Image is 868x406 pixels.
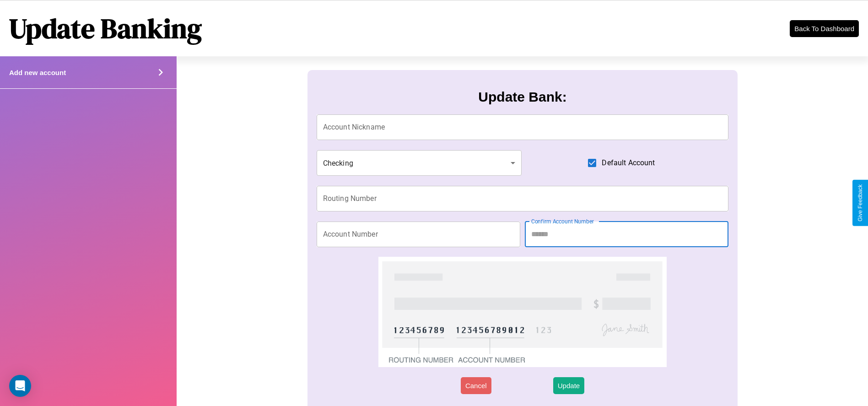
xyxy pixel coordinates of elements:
[378,257,667,367] img: check
[531,217,594,225] label: Confirm Account Number
[602,157,655,168] span: Default Account
[790,20,859,37] button: Back To Dashboard
[9,69,66,76] h4: Add new account
[857,184,863,222] div: Give Feedback
[9,10,202,47] h1: Update Banking
[553,377,584,394] button: Update
[478,89,566,105] h3: Update Bank:
[461,377,491,394] button: Cancel
[9,375,31,397] div: Open Intercom Messenger
[317,150,522,176] div: Checking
